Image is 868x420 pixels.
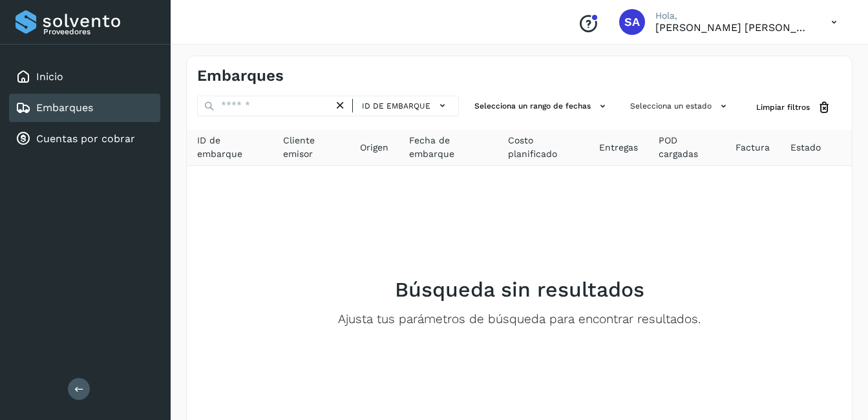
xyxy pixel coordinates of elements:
span: Limpiar filtros [756,101,810,113]
span: Estado [790,141,821,154]
h2: Búsqueda sin resultados [395,277,644,302]
span: Cliente emisor [283,134,339,161]
a: Embarques [36,101,93,114]
span: POD cargadas [659,134,715,161]
p: Saul Armando Palacios Martinez [655,21,810,34]
div: Embarques [9,94,160,122]
span: Fecha de embarque [409,134,487,161]
div: Inicio [9,63,160,91]
div: Cuentas por cobrar [9,125,160,153]
span: Origen [360,141,388,154]
p: Ajusta tus parámetros de búsqueda para encontrar resultados. [338,312,701,327]
button: Selecciona un rango de fechas [469,96,615,117]
a: Cuentas por cobrar [36,132,135,145]
button: Selecciona un estado [625,96,736,117]
span: Factura [736,141,770,154]
button: Limpiar filtros [746,96,842,120]
p: Proveedores [43,27,155,36]
button: ID de embarque [358,96,453,115]
span: Entregas [599,141,638,154]
h4: Embarques [197,67,284,85]
span: ID de embarque [197,134,262,161]
span: Costo planificado [508,134,578,161]
p: Hola, [655,10,810,21]
a: Inicio [36,70,63,83]
span: ID de embarque [362,100,430,112]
